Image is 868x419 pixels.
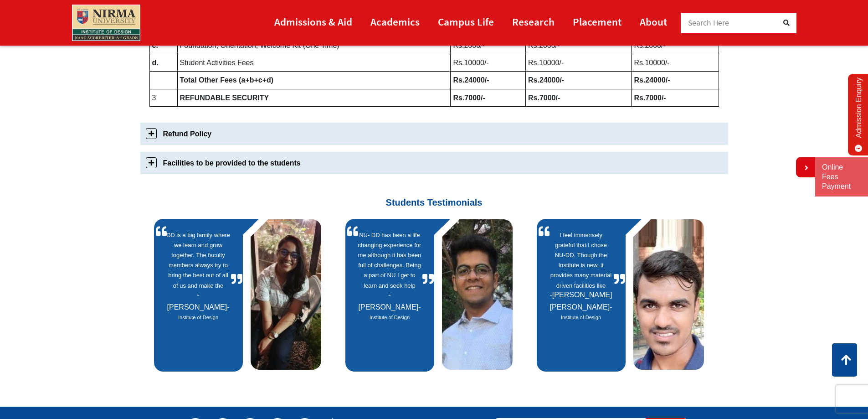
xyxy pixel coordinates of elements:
a: Research [512,11,555,32]
b: c. [152,41,158,49]
img: blog_img [251,219,321,370]
a: Online Fees Payment [822,163,861,191]
img: blog_img [633,219,704,370]
img: main_logo [72,5,140,41]
b: Rs.24000/- [453,76,489,84]
a: DD is a big family where we learn and grow together. The faculty members always try to bring the ... [166,230,231,289]
td: Rs.10000/- [632,54,719,72]
a: I feel immensely grateful that I chose NU-DD. Though the Institute is new, it provides many mater... [549,230,613,289]
cite: Source Title [549,313,613,322]
a: Placement [573,11,621,32]
cite: Source Title [358,313,422,322]
a: NU- DD has been a life changing experience for me although it has been full of challenges. Being ... [358,230,422,289]
a: Campus Life [438,11,494,32]
a: Admissions & Aid [274,11,352,32]
b: Rs.24000/- [528,76,564,84]
b: Rs.7000/- [634,94,666,102]
b: Rs.24000/- [634,76,670,84]
td: Rs.10000/- [451,54,526,72]
a: About [640,11,667,32]
b: Rs.7000/- [528,94,560,102]
b: REFUNDABLE SECURITY [180,94,269,102]
b: Total Other Fees (a+b+c+d) [180,76,274,84]
b: Rs.7000/- [453,94,485,102]
span: Search Here [688,18,729,28]
cite: Source Title [166,313,231,322]
span: [PERSON_NAME] [PERSON_NAME] [550,291,612,311]
h3: Students Testimonials [147,181,721,208]
a: Academics [370,11,420,32]
span: [PERSON_NAME] [167,291,230,311]
a: Facilities to be provided to the students [140,152,728,174]
img: blog_img [442,219,513,370]
td: Rs.10000/- [526,54,632,72]
b: d. [152,59,159,67]
span: [PERSON_NAME] [359,291,421,311]
td: 3 [149,89,177,106]
a: Refund Policy [140,123,728,145]
td: Student Activities Fees [177,54,451,72]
